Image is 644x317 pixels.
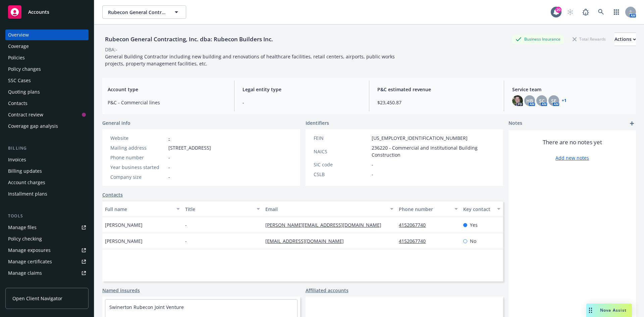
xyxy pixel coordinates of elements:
[8,222,37,233] div: Manage files
[182,201,263,217] button: Title
[5,121,89,131] a: Coverage gap analysis
[8,233,42,244] div: Policy checking
[108,99,226,106] span: P&C - Commercial lines
[185,206,253,213] div: Title
[5,3,89,21] a: Accounts
[5,268,89,278] a: Manage claims
[614,33,636,46] div: Actions
[8,279,40,290] div: Manage BORs
[110,135,166,142] div: Website
[372,144,495,158] span: 236220 - Commercial and Institutional Building Construction
[372,171,373,178] span: -
[5,245,89,256] span: Manage exposures
[105,206,172,213] div: Full name
[109,304,184,310] a: Swinerton Rubecon Joint Venture
[243,86,361,93] span: Legal entity type
[5,30,89,40] a: Overview
[470,237,476,245] span: No
[5,166,89,176] a: Billing updates
[600,307,627,313] span: Nova Assist
[314,171,369,178] div: CSLB
[470,221,478,228] span: Yes
[396,201,460,217] button: Phone number
[8,121,58,131] div: Coverage gap analysis
[539,97,545,104] span: SC
[628,119,636,127] a: add
[185,221,187,228] span: -
[512,86,631,93] span: Service team
[399,238,431,244] a: 4152067740
[372,161,373,168] span: -
[110,154,166,161] div: Phone number
[8,189,47,199] div: Installment plans
[526,97,533,104] span: HB
[610,5,623,19] a: Switch app
[265,222,387,228] a: [PERSON_NAME][EMAIL_ADDRESS][DOMAIN_NAME]
[168,173,170,180] span: -
[8,41,29,52] div: Coverage
[399,222,431,228] a: 4152067740
[265,238,349,244] a: [EMAIL_ADDRESS][DOMAIN_NAME]
[551,97,556,104] span: SE
[8,245,51,256] div: Manage exposures
[5,75,89,86] a: SSC Cases
[110,164,166,171] div: Year business started
[306,287,348,294] a: Affiliated accounts
[314,148,369,155] div: NAICS
[372,135,468,142] span: [US_EMPLOYER_IDENTIFICATION_NUMBER]
[399,206,450,213] div: Phone number
[5,41,89,52] a: Coverage
[508,119,522,127] span: Notes
[105,221,143,228] span: [PERSON_NAME]
[105,46,117,53] div: DBA: -
[555,7,561,13] div: 20
[8,268,42,278] div: Manage claims
[5,64,89,74] a: Policy changes
[8,256,52,267] div: Manage certificates
[463,206,493,213] div: Key contact
[102,201,182,217] button: Full name
[5,98,89,109] a: Contacts
[512,35,564,43] div: Business Insurance
[314,135,369,142] div: FEIN
[168,164,170,171] span: -
[5,52,89,63] a: Policies
[8,30,29,40] div: Overview
[543,138,602,146] span: There are no notes yet
[168,154,170,161] span: -
[569,35,609,43] div: Total Rewards
[102,191,123,198] a: Contacts
[8,64,41,74] div: Policy changes
[579,5,592,19] a: Report a Bug
[8,75,31,86] div: SSC Cases
[8,154,26,165] div: Invoices
[512,95,523,106] img: photo
[108,9,166,16] span: Rubecon General Contracting, Inc. dba: Rubecon Builders Inc.
[110,173,166,180] div: Company size
[5,256,89,267] a: Manage certificates
[5,154,89,165] a: Invoices
[5,87,89,97] a: Quoting plans
[12,295,62,302] span: Open Client Navigator
[594,5,608,19] a: Search
[586,304,632,317] button: Nova Assist
[102,5,186,19] button: Rubecon General Contracting, Inc. dba: Rubecon Builders Inc.
[306,119,329,126] span: Identifiers
[8,52,25,63] div: Policies
[8,98,28,109] div: Contacts
[377,99,496,106] span: $23,450.87
[5,189,89,199] a: Installment plans
[8,166,42,176] div: Billing updates
[5,222,89,233] a: Manage files
[5,145,89,152] div: Billing
[314,161,369,168] div: SIC code
[8,87,40,97] div: Quoting plans
[28,9,49,15] span: Accounts
[5,233,89,244] a: Policy checking
[168,144,211,151] span: [STREET_ADDRESS]
[5,213,89,219] div: Tools
[614,33,636,46] button: Actions
[263,201,396,217] button: Email
[102,287,140,294] a: Named insureds
[563,5,577,19] a: Start snowing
